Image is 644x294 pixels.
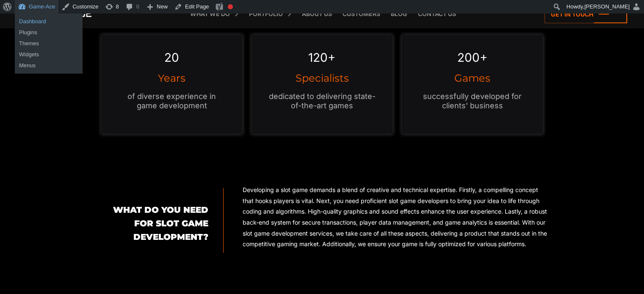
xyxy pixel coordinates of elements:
a: Menus [15,60,83,71]
h2: What Do You Need for Slot Game Development? [97,203,208,244]
p: Developing a slot game demands a blend of creative and technical expertise. Firstly, a compelling... [243,184,547,250]
em: 120+ [308,50,336,65]
a: Dashboard [15,16,83,27]
h3: Years [118,73,225,83]
ul: Game-Ace [15,14,83,41]
p: dedicated to delivering state-of-the-art games [268,92,376,110]
p: of diverse experience in game development [118,92,225,110]
em: 200+ [457,50,488,65]
h3: Specialists [268,73,376,83]
a: Get in touch [544,5,627,23]
a: Plugins [15,27,83,38]
div: Focus keyphrase not set [228,4,233,9]
p: successfully developed for clients' business [419,92,526,110]
h3: Games [419,73,526,83]
ul: Game-Ace [15,36,83,74]
em: 20 [164,50,179,65]
a: Themes [15,38,83,49]
a: Widgets [15,49,83,60]
span: [PERSON_NAME] [584,3,630,10]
